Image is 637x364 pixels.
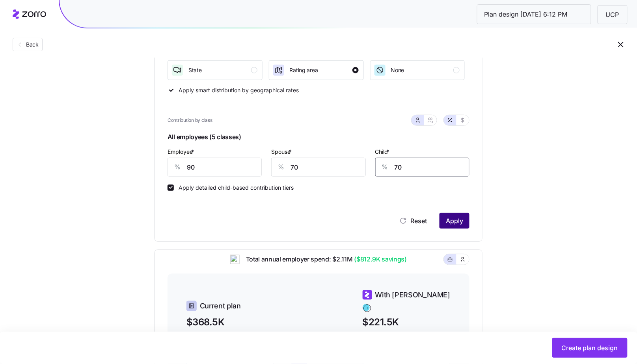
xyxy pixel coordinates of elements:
[440,213,469,229] button: Apply
[272,158,291,176] div: %
[375,289,451,301] span: With [PERSON_NAME]
[391,66,404,74] span: None
[23,41,39,49] span: Back
[240,254,407,264] span: Total annual employer spend: $2.11M
[375,147,391,156] label: Child
[353,254,407,264] span: ($812.9K savings)
[188,66,202,74] span: State
[446,216,463,226] span: Apply
[174,185,294,191] label: Apply detailed child-based contribution tiers
[290,66,318,74] span: Rating area
[168,158,187,176] div: %
[230,255,240,264] img: ai-icon.png
[186,315,274,329] span: $368.5K
[168,131,469,147] span: All employees (5 classes)
[562,343,618,353] span: Create plan design
[200,301,241,312] span: Current plan
[13,38,43,51] button: Back
[363,315,451,329] span: $221.5K
[410,216,427,226] span: Reset
[393,213,433,229] button: Reset
[168,117,212,124] span: Contribution by class
[168,147,196,156] label: Employee
[271,147,293,156] label: Spouse
[376,158,395,176] div: %
[552,338,628,358] button: Create plan design
[600,10,626,20] span: UCP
